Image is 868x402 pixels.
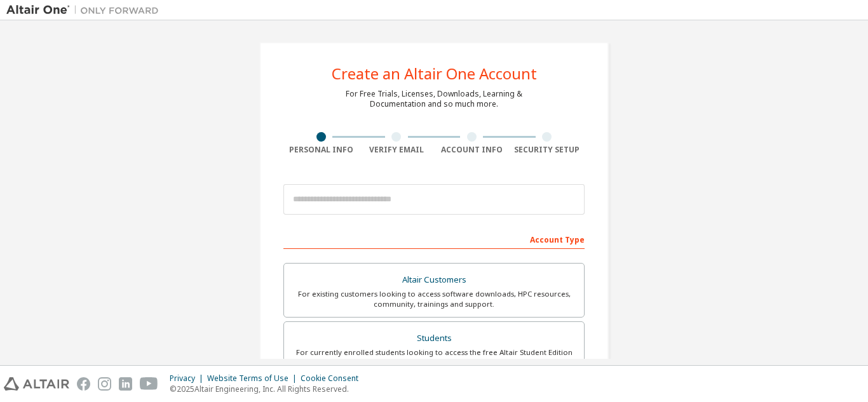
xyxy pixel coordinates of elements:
[4,377,69,391] img: altair_logo.svg
[510,145,585,155] div: Security Setup
[346,89,522,109] div: For Free Trials, Licenses, Downloads, Learning & Documentation and so much more.
[207,373,301,384] div: Website Terms of Use
[292,289,576,309] div: For existing customers looking to access software downloads, HPC resources, community, trainings ...
[283,145,359,155] div: Personal Info
[98,377,111,391] img: instagram.svg
[119,377,132,391] img: linkedin.svg
[292,330,576,347] div: Students
[301,373,366,384] div: Cookie Consent
[77,377,90,391] img: facebook.svg
[292,347,576,368] div: For currently enrolled students looking to access the free Altair Student Edition bundle and all ...
[434,145,510,155] div: Account Info
[359,145,435,155] div: Verify Email
[332,66,537,81] div: Create an Altair One Account
[6,4,165,17] img: Altair One
[170,373,207,384] div: Privacy
[283,229,585,249] div: Account Type
[292,271,576,289] div: Altair Customers
[140,377,158,391] img: youtube.svg
[170,384,366,394] p: © 2025 Altair Engineering, Inc. All Rights Reserved.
